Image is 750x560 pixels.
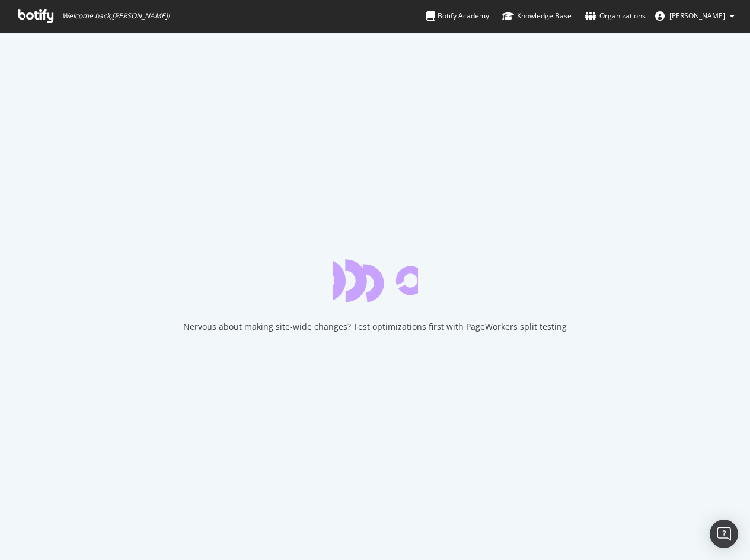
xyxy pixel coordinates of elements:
[585,10,646,22] div: Organizations
[502,10,572,22] div: Knowledge Base
[710,520,738,548] div: Open Intercom Messenger
[333,259,418,302] div: animation
[183,321,567,333] div: Nervous about making site-wide changes? Test optimizations first with PageWorkers split testing
[62,11,170,21] span: Welcome back, [PERSON_NAME] !
[669,11,725,21] span: Eric Brekher
[426,10,489,22] div: Botify Academy
[646,7,744,26] button: [PERSON_NAME]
